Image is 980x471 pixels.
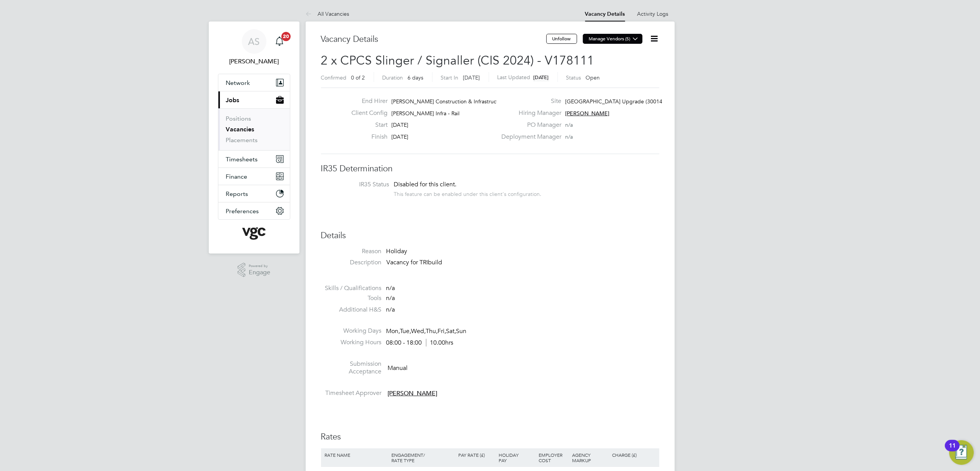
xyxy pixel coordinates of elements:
span: [GEOGRAPHIC_DATA] Upgrade (300147) [565,98,667,105]
div: Engagement/ Rate Type [390,448,457,467]
a: Vacancies [226,126,255,133]
span: 10.00hrs [426,339,454,347]
a: Powered byEngage [238,263,270,277]
div: Jobs [218,108,290,150]
label: Description [321,259,382,267]
span: Sun [456,327,467,335]
label: Start [345,121,388,129]
span: Fri, [438,327,446,335]
label: IR35 Status [329,181,389,189]
button: Timesheets [218,151,290,168]
span: Preferences [226,207,259,215]
div: Pay Rate (£) [457,448,497,461]
label: Finish [345,133,388,141]
h3: Rates [321,431,659,443]
h3: Vacancy Details [321,34,546,45]
label: Skills / Qualifications [321,284,382,292]
a: AS[PERSON_NAME] [218,29,290,66]
button: Jobs [218,91,290,108]
button: Finance [218,168,290,185]
label: Working Hours [321,338,382,347]
label: Duration [383,74,403,81]
button: Unfollow [546,34,577,44]
span: AS [248,36,260,46]
span: n/a [386,294,395,302]
span: Finance [226,173,248,180]
div: 08:00 - 18:00 [386,339,454,347]
div: 11 [949,446,956,456]
a: Activity Logs [637,10,669,17]
span: Anna Slavova [218,57,290,66]
span: [DATE] [391,133,408,140]
span: Engage [249,269,270,276]
span: [PERSON_NAME] [565,110,609,117]
span: Jobs [226,96,240,104]
label: End Hirer [345,97,388,105]
div: Holiday Pay [497,448,537,467]
label: Timesheet Approver [321,389,382,397]
span: 20 [281,32,291,41]
label: PO Manager [497,121,561,129]
label: Hiring Manager [497,109,561,117]
label: Deployment Manager [497,133,561,141]
span: Disabled for this client. [394,181,457,188]
label: Client Config [345,109,388,117]
h3: IR35 Determination [321,163,659,174]
a: All Vacancies [306,10,349,17]
a: 20 [272,29,287,54]
nav: Main navigation [209,22,299,254]
span: Sat, [446,327,456,335]
a: Placements [226,136,258,144]
span: [PERSON_NAME] Construction & Infrastruct… [391,98,504,105]
span: Holiday [386,247,408,255]
button: Manage Vendors (5) [583,34,642,44]
span: Thu, [426,327,438,335]
span: [PERSON_NAME] [388,390,438,397]
span: 2 x CPCS Slinger / Signaller (CIS 2024) - V178111 [321,53,594,68]
label: Submission Acceptance [321,360,382,376]
span: n/a [565,133,573,140]
button: Open Resource Center, 11 new notifications [949,440,974,465]
span: Tue, [400,327,411,335]
div: Charge (£) [611,448,657,461]
span: n/a [565,121,573,128]
label: Start In [441,74,459,81]
button: Preferences [218,202,290,219]
label: Additional H&S [321,306,382,314]
div: Rate Name [323,448,390,461]
label: Reason [321,247,382,255]
button: Network [218,74,290,91]
span: Wed, [411,327,426,335]
span: Powered by [249,263,270,269]
span: Manual [388,364,408,372]
span: 6 days [408,74,424,81]
div: This feature can be enabled under this client's configuration. [394,189,542,197]
span: [PERSON_NAME] Infra - Rail [391,110,459,117]
span: [DATE] [463,74,480,81]
label: Site [497,97,561,105]
p: Vacancy for TRIbuild [387,259,659,267]
button: Reports [218,185,290,202]
div: Employer Cost [537,448,570,467]
span: n/a [386,284,395,292]
label: Last Updated [497,74,531,81]
span: Reports [226,190,248,197]
span: n/a [386,306,395,313]
div: Agency Markup [570,448,610,467]
span: [DATE] [391,121,408,128]
a: Go to home page [218,227,290,240]
label: Tools [321,294,382,302]
span: Open [586,74,600,81]
label: Working Days [321,327,382,335]
a: Positions [226,115,251,122]
span: Network [226,79,250,86]
img: vgcgroup-logo-retina.png [242,227,266,240]
span: [DATE] [534,74,549,81]
span: Mon, [386,327,400,335]
label: Status [566,74,581,81]
span: 0 of 2 [351,74,365,81]
a: Vacancy Details [585,11,625,17]
label: Confirmed [321,74,347,81]
h3: Details [321,230,659,241]
span: Timesheets [226,156,258,163]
